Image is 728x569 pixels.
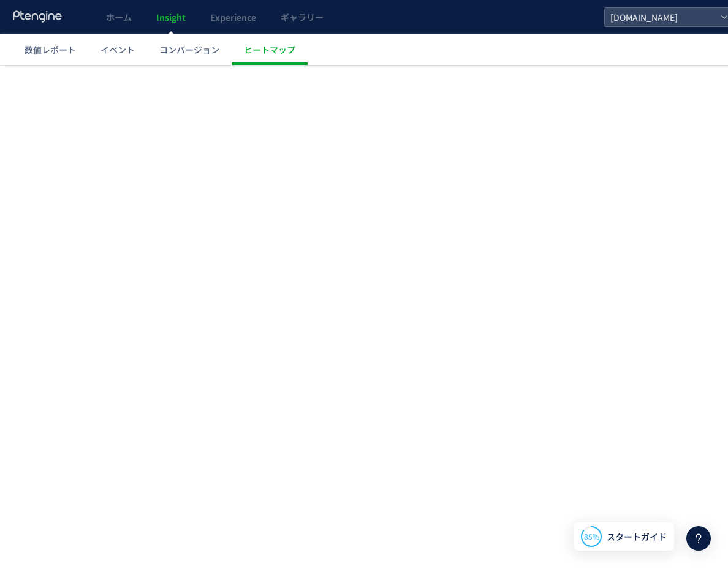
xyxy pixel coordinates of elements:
[607,8,716,26] span: [DOMAIN_NAME]
[607,530,667,543] span: スタートガイド
[106,11,132,23] span: ホーム
[25,43,76,56] span: 数値レポート
[159,43,219,56] span: コンバージョン
[210,11,256,23] span: Experience
[584,531,599,541] span: 85%
[281,11,324,23] span: ギャラリー
[156,11,186,23] span: Insight
[100,43,135,56] span: イベント
[244,43,295,56] span: ヒートマップ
